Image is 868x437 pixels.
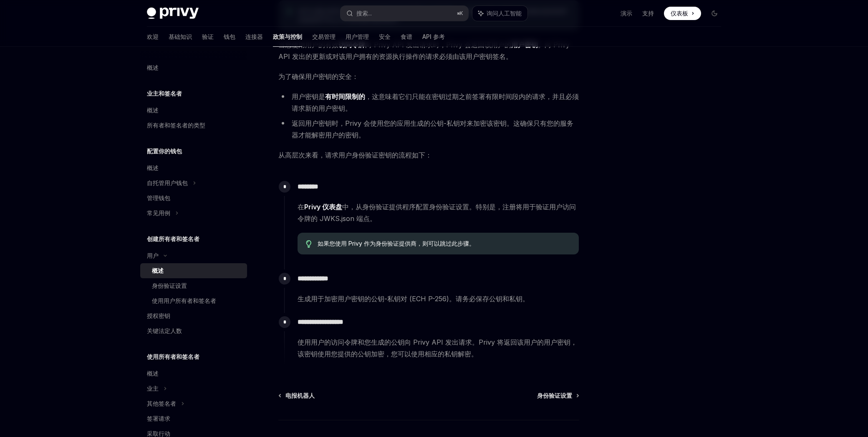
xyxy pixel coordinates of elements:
[140,191,247,206] a: 管理钱包
[245,33,263,40] font: 连接器
[147,385,159,392] font: 业主
[292,119,573,139] font: 返回用户密钥时，Privy 会使用您的应用生成的公钥-私钥对来加密该密钥。这确保只有您的服务器才能解密用户的密钥。
[422,33,445,40] font: API 参考
[147,252,159,259] font: 用户
[298,295,529,303] font: 生成用于加密用户密钥的公钥-私钥对 (ECH P-256)。请务必保存公钥和私钥。
[147,27,159,47] a: 欢迎
[298,203,576,223] font: 中，从身份验证提供程序配置身份验证设置。特别是，注册将用于验证用户访问令牌的 JWKS.json 端点。
[140,160,247,175] a: 概述
[325,92,365,101] font: 有时间限制的
[487,10,522,17] font: 询问人工智能
[306,240,312,248] svg: 提示
[708,7,721,20] button: 切换暗模式
[147,122,205,129] font: 所有者和签名者的类型
[147,64,159,71] font: 概述
[298,203,304,211] font: 在
[147,327,182,334] font: 关键法定人数
[341,6,468,21] button: 搜索...⌘K
[278,151,432,159] font: 从高层次来看，请求用户身份验证密钥的流程如下：
[401,33,412,40] font: 食谱
[147,312,170,319] font: 授权密钥
[292,92,579,112] font: ，这意味着它们只能在密钥过期之前签署有限时间段内的请求，并且必须请求新的用户密钥。
[147,107,159,114] font: 概述
[304,203,342,211] font: Privy 仪表盘
[278,72,358,81] font: 为了确保用户密钥的安全：
[140,411,247,426] a: 签署请求
[642,9,654,18] a: 支持
[273,33,302,40] font: 政策与控制
[147,8,199,19] img: 深色标志
[379,27,391,47] a: 安全
[298,338,577,358] font: 使用用户的访问令牌和您生成的公钥向 Privy API 发出请求。Privy 将返回该用户的用户密钥，该密钥使用您提供的公钥加密，您可以使用相应的私钥解密。
[621,10,632,17] font: 演示
[346,33,369,40] font: 用户管理
[147,235,199,242] font: 创建所有者和签名者
[140,308,247,323] a: 授权密钥
[140,293,247,308] a: 使用用户所有者和签名者
[285,392,315,399] font: 电报机器人
[671,10,688,17] font: 仪表板
[140,366,247,381] a: 概述
[356,10,372,17] font: 搜索...
[152,297,216,304] font: 使用用户所有者和签名者
[537,391,578,400] a: 身份验证设置
[147,370,159,377] font: 概述
[273,27,302,47] a: 政策与控制
[147,353,199,360] font: 使用所有者和签名者
[224,33,235,40] font: 钱包
[147,430,170,437] font: 采取行动
[472,6,527,21] button: 询问人工智能
[152,282,187,289] font: 身份验证设置
[147,400,176,407] font: 其他签名者
[140,278,247,293] a: 身份验证设置
[152,267,164,274] font: 概述
[346,27,369,47] a: 用户管理
[279,391,315,400] a: 电报机器人
[642,10,654,17] font: 支持
[140,323,247,338] a: 关键法定人数
[147,90,182,97] font: 业主和签名者
[202,33,214,40] font: 验证
[621,9,632,18] a: 演示
[147,179,188,186] font: 自托管用户钱包
[169,33,192,40] font: 基础知识
[422,27,445,47] a: API 参考
[224,27,235,47] a: 钱包
[140,118,247,133] a: 所有者和签名者的类型
[140,103,247,118] a: 概述
[169,27,192,47] a: 基础知识
[312,33,336,40] font: 交易管理
[304,203,342,211] a: Privy 仪表盘
[537,392,572,399] font: 身份验证设置
[147,147,182,155] font: 配置你的钱包
[292,92,325,101] font: 用户密钥是
[457,10,459,16] font: ⌘
[379,33,391,40] font: 安全
[147,209,170,216] font: 常见用例
[140,60,247,75] a: 概述
[245,27,263,47] a: 连接器
[664,7,701,20] a: 仪表板
[459,10,463,16] font: K
[318,240,475,247] font: 如果您使用 Privy 作为身份验证提供商，则可以跳过此步骤。
[147,194,170,201] font: 管理钱包
[401,27,412,47] a: 食谱
[147,415,170,422] font: 签署请求
[202,27,214,47] a: 验证
[147,164,159,171] font: 概述
[147,33,159,40] font: 欢迎
[140,263,247,278] a: 概述
[312,27,336,47] a: 交易管理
